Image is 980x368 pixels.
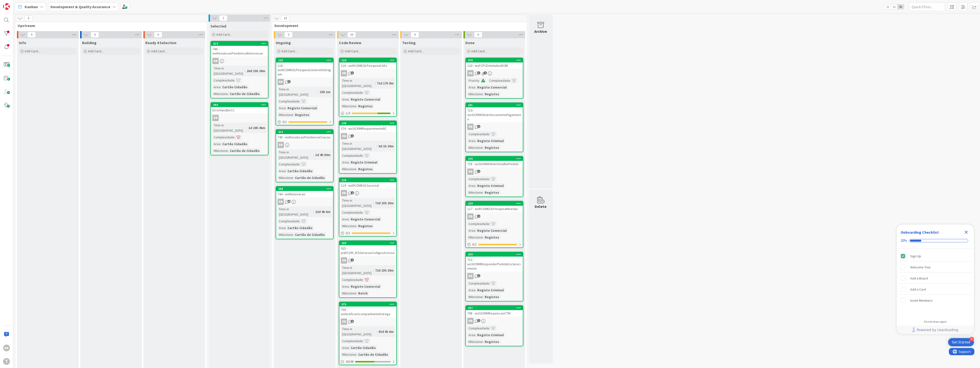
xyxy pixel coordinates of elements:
div: 313 [276,130,333,134]
div: Time in [GEOGRAPHIC_DATA] [341,141,377,151]
div: Milestone [341,103,356,109]
a: 375738 - wsNotificarAcompanhanteEntregaRBTime in [GEOGRAPHIC_DATA]:63d 6h 6mComplexidade:Area:Car... [339,302,397,365]
div: Registo Criminal [350,160,378,165]
div: 375 [339,302,396,307]
div: RB [212,115,219,121]
span: : [483,190,483,195]
div: 237 [466,306,523,310]
div: Priority [467,78,479,83]
a: 394ErrorHandlerCCRBTime in [GEOGRAPHIC_DATA]:1d 20h 46mComplexidade:Area:Cartão CidadãoMilestone:... [210,102,268,155]
div: 718 - wsSICRIMObterDetalhePedido [466,161,523,167]
div: Cartão de Cidadão [229,148,261,153]
input: Quick Filter... [909,2,945,11]
span: : [318,89,319,95]
div: Milestone [341,223,356,229]
div: 378 [468,59,523,62]
a: 314746 - wsResolucaoPendenciaRenovacaoRBTime in [GEOGRAPHIC_DATA]:26d 15h 28mComplexidade:Area:Ca... [210,41,268,98]
div: Complexidade [488,78,510,83]
div: Cartão de Cidadão [229,91,261,96]
div: Milestone [467,294,483,300]
div: 229 [468,202,523,205]
div: 15h 1m [319,89,332,95]
div: Registos [483,190,500,195]
div: Area [467,287,475,293]
span: 1 [351,191,354,194]
div: Registo Criminal [476,287,505,293]
span: : [349,217,350,222]
div: Time in [GEOGRAPHIC_DATA] [278,206,313,217]
span: 1 [351,134,354,137]
div: 313 [278,130,333,134]
div: Add a Card [910,286,926,292]
span: : [483,235,483,240]
div: 9d 1h 29m [377,143,395,149]
div: 1d 20h 46m [247,125,266,130]
div: 745 - wsResolucaoPendenciaCriacao [276,134,333,140]
div: Complexidade [341,90,363,95]
div: 126 [339,178,396,182]
div: Milestone [467,145,483,150]
span: : [300,99,300,104]
div: 72d 23h 20m [374,268,395,273]
div: RB [339,319,396,325]
span: Add Card... [88,49,103,53]
span: Add Card... [216,32,232,37]
div: Area [278,225,286,231]
div: Checklist items [897,249,974,317]
div: Time in [GEOGRAPHIC_DATA] [278,87,318,97]
div: 116 - wsRCOMEOLPesquisaCAEs [339,62,396,69]
span: : [483,294,483,300]
div: 220 [339,241,396,245]
div: Registos [357,103,374,109]
span: : [228,148,229,153]
div: Sign Up [910,253,921,259]
div: RB [339,133,396,139]
img: Visit kanbanzone.com [3,3,10,10]
span: 0 / 1 [472,242,477,247]
div: Batch [357,291,369,296]
span: : [293,232,294,237]
div: Area [341,217,349,222]
div: RB [466,169,523,175]
div: Registo Comercial [286,105,318,111]
div: Registos [483,91,500,97]
div: 149 [339,121,396,125]
div: Area [341,97,349,102]
div: RB [339,190,396,196]
div: Time in [GEOGRAPHIC_DATA] [212,66,245,76]
div: 0/1 [339,230,396,236]
div: Area [467,138,475,143]
div: 1/3 [339,110,396,116]
div: Registos [357,223,374,229]
div: ErrorHandlerCC [211,107,268,113]
div: Registo Comercial [476,85,508,90]
span: : [220,141,221,147]
div: 124 [342,59,396,62]
div: 239713 - wsSICRIMResponderPedidoEsclarecimento [466,252,523,272]
div: 120 - wsFCPCEntidadesRCBE [466,62,523,69]
div: Registos [294,112,311,117]
div: Cartão de Cidadão [294,175,326,180]
div: RB [276,142,333,148]
a: 313745 - wsResolucaoPendenciaCriacaoRBTime in [GEOGRAPHIC_DATA]:1d 4h 50mComplexidade:Area:Cartão... [276,129,334,182]
div: RB [341,190,347,196]
a: 124116 - wsRCOMEOLPesquisaCAEsRBTime in [GEOGRAPHIC_DATA]:71d 17h 8mComplexidade:Area:Registo Com... [339,58,397,117]
div: 708 - wsSICRIMRequisicaoCTM [466,310,523,316]
div: RB [467,318,474,324]
div: Add a Board [910,275,928,281]
div: 22d 4h 6m [314,209,332,214]
div: Complexidade [467,131,489,137]
div: Milestone [467,190,483,195]
span: Add Card... [345,49,360,53]
span: : [475,287,476,293]
a: 241719 - wsSICRIMObterDocumentoPagamentoRBComplexidade:Area:Registo CriminalMilestone:Registos [465,102,523,152]
div: 378 [466,58,523,62]
div: Time in [GEOGRAPHIC_DATA] [278,150,313,160]
div: RB [211,115,268,121]
div: 314 [213,42,268,45]
div: RB [276,79,333,85]
div: Registo Comercial [350,284,381,289]
span: : [375,81,376,86]
div: RB [278,79,284,85]
div: 268744 - wsRenovacao [276,187,333,197]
